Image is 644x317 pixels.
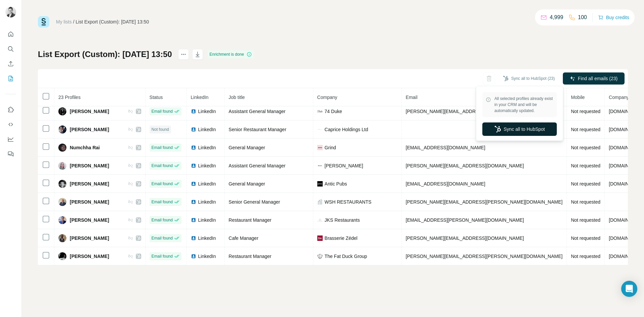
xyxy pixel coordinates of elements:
button: Enrich CSV [5,58,16,70]
img: company-logo [317,127,323,132]
img: LinkedIn logo [191,181,196,187]
button: Search [5,43,16,55]
img: company-logo [317,110,323,112]
span: Not requested [571,217,600,223]
span: Email found [152,253,173,259]
img: company-logo [317,235,323,241]
span: LinkedIn [198,162,216,169]
img: company-logo [317,163,323,168]
span: 74 Duke [325,108,342,115]
span: Email [406,95,418,100]
span: Email found [152,235,173,241]
span: LinkedIn [198,217,216,223]
span: LinkedIn [198,253,216,260]
span: LinkedIn [198,180,216,187]
span: WSH RESTAURANTS [325,199,372,205]
span: LinkedIn [198,144,216,151]
img: company-logo [317,254,323,259]
span: [PERSON_NAME] [70,253,109,260]
div: List Export (Custom): [DATE] 13:50 [76,18,149,25]
button: actions [178,49,189,60]
button: Find all emails (23) [563,72,625,85]
img: Avatar [58,125,66,134]
span: General Manager [229,145,265,150]
span: All selected profiles already exist in your CRM and will be automatically updated. [494,96,553,114]
span: Mobile [571,95,585,100]
span: Senior General Manager [229,199,280,205]
span: [PERSON_NAME] [70,235,109,242]
span: Not requested [571,199,600,205]
button: Use Surfe on LinkedIn [5,104,16,116]
span: General Manager [229,181,265,187]
span: Caprice Holdings Ltd [325,126,368,133]
button: My lists [5,72,16,85]
span: [PERSON_NAME][EMAIL_ADDRESS][DOMAIN_NAME] [406,163,524,168]
span: LinkedIn [198,199,216,205]
img: LinkedIn logo [191,109,196,114]
span: Find all emails (23) [578,75,618,82]
span: Antic Pubs [325,180,347,187]
span: Senior Restaurant Manager [229,127,286,132]
img: Avatar [58,216,66,224]
span: [PERSON_NAME][EMAIL_ADDRESS][DOMAIN_NAME] [406,235,524,241]
span: Cafe Manager [229,235,259,241]
span: [PERSON_NAME][EMAIL_ADDRESS][PERSON_NAME][DOMAIN_NAME] [406,254,563,259]
img: LinkedIn logo [191,199,196,205]
img: Avatar [58,252,66,260]
span: LinkedIn [191,95,209,100]
img: company-logo [317,181,323,187]
img: LinkedIn logo [191,235,196,241]
span: [PERSON_NAME][EMAIL_ADDRESS][DOMAIN_NAME] [406,109,524,114]
img: LinkedIn logo [191,217,196,223]
img: LinkedIn logo [191,145,196,150]
span: Grind [325,144,336,151]
button: Buy credits [598,13,629,22]
div: Open Intercom Messenger [621,281,637,297]
img: company-logo [317,217,323,223]
span: Email found [152,145,173,151]
img: LinkedIn logo [191,127,196,132]
p: 100 [578,13,587,21]
span: Status [150,95,163,100]
span: Assistant General Manager [229,109,286,114]
span: [PERSON_NAME] [70,199,109,205]
span: JKS Restaurants [325,217,360,223]
span: Company [317,95,337,100]
span: [PERSON_NAME] [70,217,109,223]
span: Restaurant Manager [229,254,272,259]
img: Avatar [58,234,66,242]
span: Email found [152,108,173,114]
span: [PERSON_NAME] [70,126,109,133]
span: Not requested [571,163,600,168]
img: Avatar [58,144,66,152]
span: [PERSON_NAME] [70,162,109,169]
button: Sync all to HubSpot [482,122,557,136]
img: Avatar [58,162,66,170]
img: company-logo [317,145,323,150]
span: Not requested [571,235,600,241]
span: The Fat Duck Group [325,253,367,260]
img: LinkedIn logo [191,254,196,259]
span: Not found [152,126,169,133]
img: Avatar [5,7,16,17]
span: [PERSON_NAME][EMAIL_ADDRESS][PERSON_NAME][DOMAIN_NAME] [406,199,563,205]
span: [PERSON_NAME] [70,180,109,187]
h1: List Export (Custom): [DATE] 13:50 [38,49,172,60]
span: Numchha Rai [70,144,100,151]
span: Brasserie Zédel [325,235,358,242]
a: My lists [56,19,72,24]
img: Avatar [58,180,66,188]
li: / [73,18,74,25]
button: Use Surfe API [5,118,16,130]
span: Not requested [571,181,600,187]
span: Not requested [571,145,600,150]
div: Enrichment is done [208,50,254,58]
span: [EMAIL_ADDRESS][DOMAIN_NAME] [406,145,485,150]
button: Quick start [5,28,16,40]
p: 4,999 [550,13,563,21]
img: Avatar [58,198,66,206]
button: Dashboard [5,133,16,145]
span: Email found [152,217,173,223]
span: Email found [152,199,173,205]
span: Not requested [571,254,600,259]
